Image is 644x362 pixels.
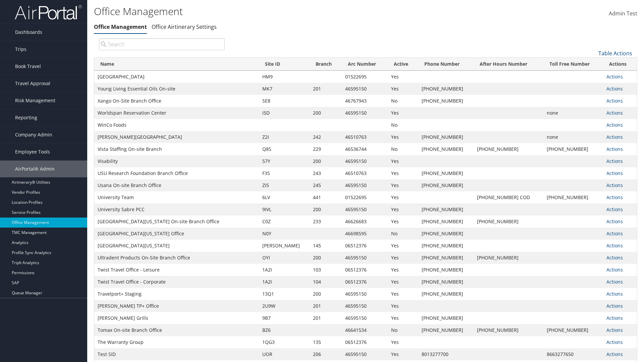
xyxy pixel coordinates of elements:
[342,228,388,240] td: 46698595
[388,143,418,155] td: No
[310,240,342,252] td: 145
[606,182,623,188] a: Actions
[259,264,310,276] td: 1A2I
[342,58,388,71] th: Arc Number: activate to sort column ascending
[388,203,418,216] td: Yes
[388,312,418,324] td: Yes
[15,126,52,143] span: Company Admin
[259,276,310,288] td: 1A2I
[418,83,474,95] td: [PHONE_NUMBER]
[259,83,310,95] td: MK7
[418,203,474,216] td: [PHONE_NUMBER]
[418,312,474,324] td: [PHONE_NUMBER]
[388,324,418,336] td: No
[15,24,42,41] span: Dashboards
[310,179,342,191] td: 245
[15,4,82,20] img: airportal-logo.png
[259,179,310,191] td: ZI5
[94,276,259,288] td: Twist Travel Office - Corporate
[418,276,474,288] td: [PHONE_NUMBER]
[342,324,388,336] td: 46641534
[388,131,418,143] td: Yes
[94,23,147,31] a: Office Management
[418,240,474,252] td: [PHONE_NUMBER]
[342,203,388,216] td: 46595150
[94,336,259,348] td: The Warranty Group
[310,191,342,203] td: 441
[418,167,474,179] td: [PHONE_NUMBER]
[388,95,418,107] td: No
[259,288,310,300] td: 13Q1
[388,288,418,300] td: Yes
[418,58,474,71] th: Phone Number: activate to sort column ascending
[606,146,623,152] a: Actions
[99,38,225,50] input: Search
[474,143,543,155] td: [PHONE_NUMBER]
[388,300,418,312] td: Yes
[342,143,388,155] td: 46536744
[388,216,418,228] td: Yes
[342,95,388,107] td: 46767943
[474,216,543,228] td: [PHONE_NUMBER]
[388,167,418,179] td: Yes
[388,107,418,119] td: Yes
[609,3,637,24] a: Admin Test
[388,119,418,131] td: No
[342,179,388,191] td: 46595150
[606,303,623,309] a: Actions
[94,95,259,107] td: Xango On-Site Branch Office
[310,58,342,71] th: Branch: activate to sort column ascending
[342,167,388,179] td: 46510763
[152,23,217,31] a: Office Airtinerary Settings
[606,206,623,213] a: Actions
[606,351,623,357] a: Actions
[418,143,474,155] td: [PHONE_NUMBER]
[342,288,388,300] td: 46595150
[15,109,37,126] span: Reporting
[259,167,310,179] td: F3S
[388,179,418,191] td: Yes
[606,266,623,273] a: Actions
[259,71,310,83] td: HM9
[543,58,603,71] th: Toll Free Number: activate to sort column ascending
[310,203,342,216] td: 200
[310,336,342,348] td: 135
[94,300,259,312] td: [PERSON_NAME] TP+ Office
[598,50,632,57] a: Table Actions
[259,95,310,107] td: SE8
[342,252,388,264] td: 46595150
[310,348,342,360] td: 206
[15,58,41,75] span: Book Travel
[342,107,388,119] td: 46595150
[94,203,259,216] td: University Sabre PCC
[310,143,342,155] td: 229
[606,291,623,297] a: Actions
[94,107,259,119] td: Worldspan Reservation Center
[606,327,623,333] a: Actions
[342,276,388,288] td: 06512376
[259,131,310,143] td: Z2I
[259,312,310,324] td: 9B7
[310,276,342,288] td: 104
[474,58,543,71] th: After Hours Number: activate to sort column ascending
[388,191,418,203] td: Yes
[388,348,418,360] td: Yes
[259,58,310,71] th: Site ID: activate to sort column ascending
[94,179,259,191] td: Usana On-site Branch Office
[606,85,623,92] a: Actions
[94,155,259,167] td: Visability
[606,279,623,285] a: Actions
[310,83,342,95] td: 201
[94,119,259,131] td: WinCo Foods
[94,216,259,228] td: [GEOGRAPHIC_DATA][US_STATE] On-site Branch Office
[259,336,310,348] td: 1QG3
[310,252,342,264] td: 200
[388,336,418,348] td: Yes
[606,158,623,164] a: Actions
[606,254,623,261] a: Actions
[342,312,388,324] td: 46595150
[418,95,474,107] td: [PHONE_NUMBER]
[94,240,259,252] td: [GEOGRAPHIC_DATA][US_STATE]
[418,216,474,228] td: [PHONE_NUMBER]
[606,194,623,200] a: Actions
